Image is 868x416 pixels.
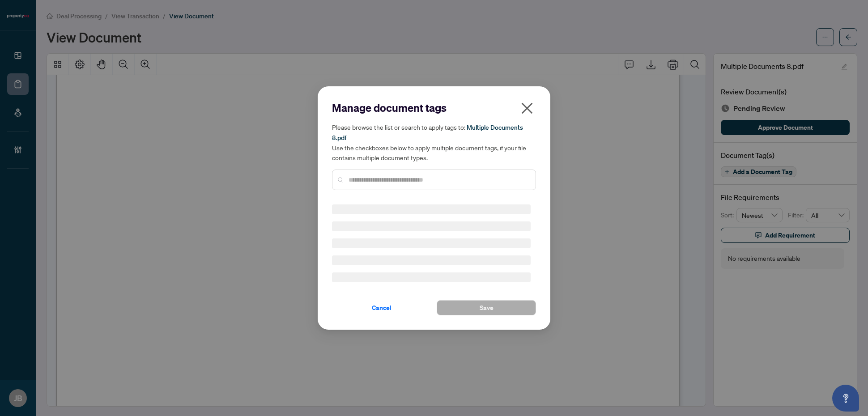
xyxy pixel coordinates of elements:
[332,122,536,162] h5: Please browse the list or search to apply tags to: Use the checkboxes below to apply multiple doc...
[520,101,534,115] span: close
[437,300,536,315] button: Save
[832,385,859,412] button: Open asap
[372,301,391,315] span: Cancel
[332,101,536,115] h2: Manage document tags
[332,300,431,315] button: Cancel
